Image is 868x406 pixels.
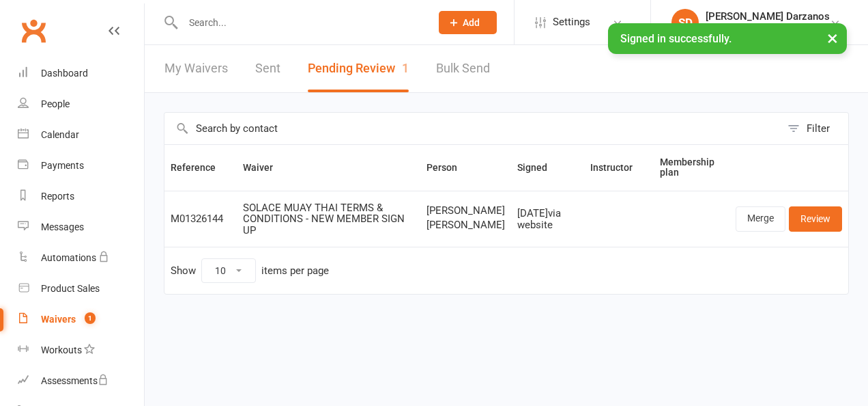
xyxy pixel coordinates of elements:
[436,45,490,92] a: Bulk Send
[18,243,144,273] a: Automations
[706,23,830,35] div: Solace Muay Thai
[41,191,74,202] div: Reports
[590,162,648,173] span: Instructor
[243,202,414,236] div: SOLACE MUAY THAI TERMS & CONDITIONS - NEW MEMBER SIGN UP
[243,162,288,173] span: Waiver
[654,145,729,191] th: Membership plan
[171,162,231,173] span: Reference
[18,150,144,181] a: Payments
[671,9,699,36] div: SD
[590,159,648,176] button: Instructor
[41,129,79,140] div: Calendar
[463,17,480,28] span: Add
[736,206,785,231] a: Merge
[261,265,329,277] div: items per page
[41,252,96,263] div: Automations
[18,273,144,304] a: Product Sales
[426,205,505,217] span: [PERSON_NAME]
[16,14,50,48] a: Clubworx
[820,23,845,53] button: ×
[517,208,578,230] div: [DATE] via website
[620,32,732,45] span: Signed in successfully.
[517,162,562,173] span: Signed
[426,162,472,173] span: Person
[308,45,409,92] button: Pending Review1
[18,212,144,243] a: Messages
[402,61,409,75] span: 1
[41,98,70,109] div: People
[807,120,830,137] div: Filter
[164,45,228,92] a: My Waivers
[18,366,144,396] a: Assessments
[179,13,421,32] input: Search...
[517,159,562,176] button: Signed
[789,206,842,231] a: Review
[41,68,88,79] div: Dashboard
[171,213,231,225] div: M01326144
[18,89,144,120] a: People
[41,375,108,386] div: Assessments
[18,120,144,150] a: Calendar
[18,181,144,212] a: Reports
[18,335,144,366] a: Workouts
[243,159,288,176] button: Waiver
[164,113,781,144] input: Search by contact
[18,58,144,89] a: Dashboard
[85,312,96,324] span: 1
[41,160,84,171] div: Payments
[426,219,505,231] span: [PERSON_NAME]
[439,11,497,34] button: Add
[171,159,231,176] button: Reference
[41,283,100,294] div: Product Sales
[553,7,590,38] span: Settings
[255,45,280,92] a: Sent
[426,159,472,176] button: Person
[41,221,84,232] div: Messages
[41,314,76,325] div: Waivers
[706,10,830,23] div: [PERSON_NAME] Darzanos
[781,113,848,144] button: Filter
[18,304,144,335] a: Waivers 1
[171,258,329,283] div: Show
[41,344,82,355] div: Workouts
